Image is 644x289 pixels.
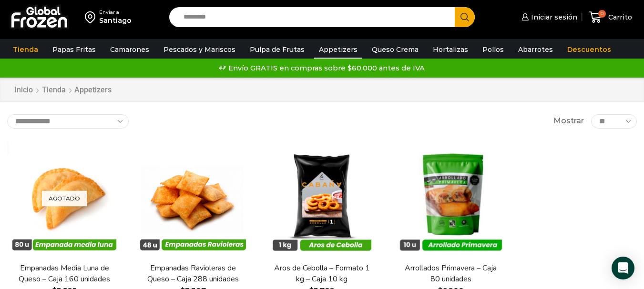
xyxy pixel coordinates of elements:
[85,9,99,25] img: address-field-icon.svg
[478,40,509,59] a: Pollos
[74,85,112,94] h1: Appetizers
[99,16,132,25] div: Santiago
[529,12,577,22] span: Iniciar sesión
[612,257,634,279] div: Open Intercom Messenger
[367,40,423,59] a: Queso Crema
[14,85,33,96] a: Inicio
[598,10,606,18] span: 0
[159,40,240,59] a: Pescados y Mariscos
[245,40,309,59] a: Pulpa de Frutas
[587,6,634,29] a: 0 Carrito
[513,40,558,59] a: Abarrotes
[562,40,616,59] a: Descuentos
[48,40,101,59] a: Papas Fritas
[99,9,132,16] div: Enviar a
[606,12,632,22] span: Carrito
[7,114,129,129] select: Pedido de la tienda
[455,7,475,27] button: Search button
[105,40,154,59] a: Camarones
[13,263,116,285] a: Empanadas Media Luna de Queso – Caja 160 unidades
[314,40,362,59] a: Appetizers
[14,85,112,96] nav: Breadcrumb
[41,85,66,96] a: Tienda
[42,190,87,206] p: Agotado
[399,263,502,285] a: Arrollados Primavera – Caja 80 unidades
[553,116,584,127] span: Mostrar
[8,40,43,59] a: Tienda
[142,263,245,285] a: Empanadas Ravioleras de Queso – Caja 288 unidades
[428,40,473,59] a: Hortalizas
[519,8,577,27] a: Iniciar sesión
[270,263,373,285] a: Aros de Cebolla – Formato 1 kg – Caja 10 kg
